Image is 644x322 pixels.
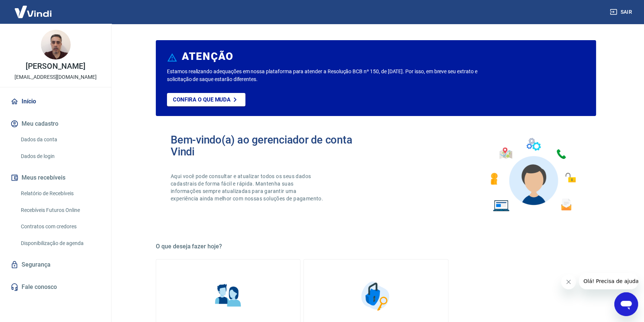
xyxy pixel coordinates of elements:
p: [EMAIL_ADDRESS][DOMAIN_NAME] [15,73,97,81]
img: Informações pessoais [210,277,247,315]
h2: Bem-vindo(a) ao gerenciador de conta Vindi [171,134,376,158]
a: Início [9,93,102,110]
a: Dados da conta [18,132,102,147]
a: Fale conosco [9,279,102,295]
a: Dados de login [18,149,102,164]
button: Meus recebíveis [9,170,102,186]
p: Confira o que muda [173,96,231,103]
span: Olá! Precisa de ajuda? [4,5,62,11]
a: Confira o que muda [167,93,245,106]
a: Contratos com credores [18,219,102,234]
button: Meu cadastro [9,116,102,132]
h5: O que deseja fazer hoje? [156,243,596,250]
h6: ATENÇÃO [182,53,234,60]
img: Imagem de um avatar masculino com diversos icones exemplificando as funcionalidades do gerenciado... [484,134,581,216]
p: Aqui você pode consultar e atualizar todos os seus dados cadastrais de forma fácil e rápida. Mant... [171,173,325,202]
iframe: Button to launch messaging window [614,292,638,316]
a: Recebíveis Futuros Online [18,203,102,218]
p: [PERSON_NAME] [26,62,85,70]
iframe: Close message [561,274,576,289]
img: Segurança [357,277,395,315]
button: Sair [608,5,635,19]
a: Segurança [9,257,102,273]
p: Estamos realizando adequações em nossa plataforma para atender a Resolução BCB nº 150, de [DATE].... [167,68,501,83]
img: Vindi [9,0,57,23]
a: Relatório de Recebíveis [18,186,102,201]
a: Disponibilização de agenda [18,236,102,251]
img: 086b94dc-854d-4ca8-b167-b06c909ffac4.jpeg [41,30,71,59]
iframe: Message from company [579,273,638,289]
